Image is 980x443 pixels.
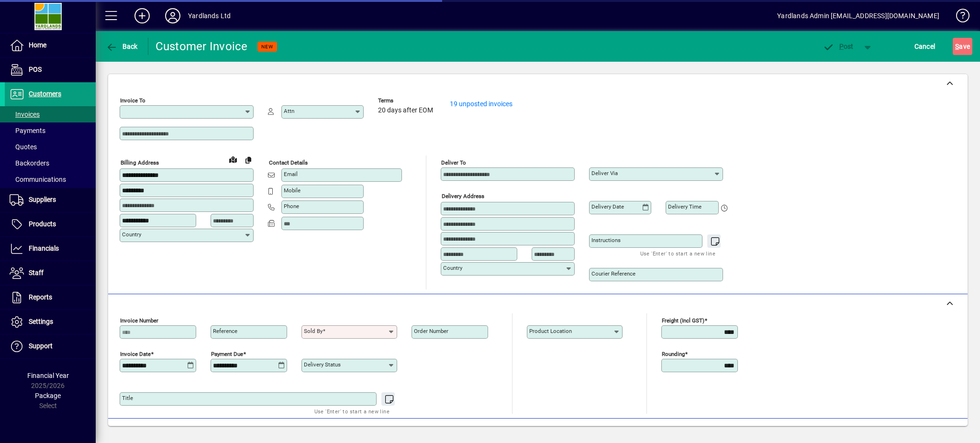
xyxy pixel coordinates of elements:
span: S [955,43,959,50]
mat-label: Order number [414,328,448,334]
mat-label: Delivery status [304,361,341,368]
mat-label: Payment due [211,351,243,357]
a: Support [5,334,96,358]
span: Financials [29,244,59,252]
mat-label: Invoice date [120,351,151,357]
mat-label: Delivery date [591,203,624,210]
a: Settings [5,310,96,334]
button: Add [127,7,157,24]
div: Yardlands Admin [EMAIL_ADDRESS][DOMAIN_NAME] [777,8,939,23]
mat-label: Product location [529,328,572,334]
mat-label: Reference [213,328,237,334]
a: Suppliers [5,188,96,212]
span: Financial Year [27,372,69,379]
span: Reports [29,293,52,301]
mat-hint: Use 'Enter' to start a new line [314,406,390,417]
span: ost [823,43,854,50]
span: Communications [10,176,66,183]
a: Communications [5,171,96,188]
mat-label: Country [122,231,141,238]
span: Staff [29,269,44,277]
span: Customers [29,90,61,98]
span: P [839,43,844,50]
button: Back [103,38,140,55]
mat-label: Invoice number [120,317,158,324]
button: Product [898,423,946,441]
span: NEW [261,44,273,50]
span: Quotes [10,143,37,151]
a: Invoices [5,106,96,122]
span: ave [955,39,970,54]
button: Copy to Delivery address [241,152,256,167]
mat-label: Phone [284,203,299,210]
span: Back [106,43,138,50]
span: 20 days after EOM [378,107,433,114]
span: Suppliers [29,196,56,203]
span: Settings [29,318,53,325]
a: Payments [5,122,96,139]
span: Backorders [10,159,49,167]
a: Financials [5,237,96,261]
span: Payments [10,127,45,134]
mat-label: Deliver To [441,159,466,166]
mat-label: Instructions [591,237,621,244]
a: Home [5,33,96,57]
button: Cancel [912,38,938,55]
mat-label: Rounding [662,351,685,357]
button: Profile [157,7,188,24]
app-page-header-button: Back [96,38,148,55]
mat-label: Sold by [304,328,323,334]
button: Post [818,38,858,55]
div: Customer Invoice [156,39,248,54]
span: Support [29,342,53,350]
a: Staff [5,261,96,285]
mat-label: Country [443,265,462,271]
a: 19 unposted invoices [450,100,512,108]
mat-label: Freight (incl GST) [662,317,704,324]
span: Products [29,220,56,228]
mat-hint: Use 'Enter' to start a new line [640,248,715,259]
span: Product [902,424,941,440]
span: POS [29,66,42,73]
a: View on map [225,152,241,167]
span: Package [35,392,61,399]
mat-label: Attn [284,108,294,114]
mat-label: Courier Reference [591,270,635,277]
span: Cancel [914,39,935,54]
a: Backorders [5,155,96,171]
mat-label: Title [122,395,133,401]
a: Reports [5,286,96,310]
div: Yardlands Ltd [188,8,231,23]
span: Product History [639,424,688,440]
mat-label: Deliver via [591,170,618,177]
span: Terms [378,98,435,104]
span: Home [29,41,46,49]
mat-label: Delivery time [668,203,702,210]
a: Quotes [5,139,96,155]
span: Invoices [10,111,40,118]
mat-label: Mobile [284,187,301,194]
button: Product History [635,423,691,441]
a: Products [5,212,96,236]
a: POS [5,58,96,82]
mat-label: Invoice To [120,97,145,104]
a: Knowledge Base [949,2,968,33]
button: Save [953,38,972,55]
mat-label: Email [284,171,298,177]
